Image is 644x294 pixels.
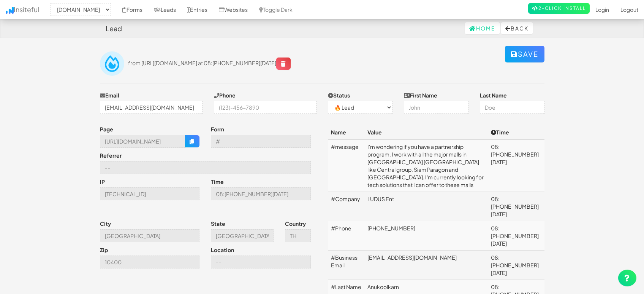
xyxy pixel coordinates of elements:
img: icon.png [6,7,14,14]
label: Country [285,220,306,227]
input: -- [211,135,311,148]
input: -- [211,229,274,242]
td: 08:[PHONE_NUMBER][DATE] [488,251,544,280]
input: -- [211,187,311,200]
a: Home [465,22,500,34]
label: First Name [404,91,437,99]
button: Save [505,46,544,62]
label: Location [211,246,234,254]
td: I'm wondering if you have a partnership program. I work with all the major malls in [GEOGRAPHIC_D... [364,139,488,192]
label: City [100,220,111,227]
label: Form [211,125,224,133]
input: -- [100,187,200,200]
td: #Business Email [328,251,364,280]
td: [EMAIL_ADDRESS][DOMAIN_NAME] [364,251,488,280]
input: -- [100,229,200,242]
label: IP [100,178,105,185]
th: Time [488,125,544,139]
input: -- [100,256,200,268]
label: Zip [100,246,108,254]
td: #message [328,139,364,192]
span: from [URL][DOMAIN_NAME] at 08:[PHONE_NUMBER][DATE] [128,59,291,66]
img: insiteful-lead.png [100,51,124,76]
label: Time [211,178,224,185]
td: LUDUS Ent [364,192,488,221]
label: State [211,220,225,227]
input: -- [285,229,311,242]
th: Name [328,125,364,139]
td: 08:[PHONE_NUMBER][DATE] [488,139,544,192]
h4: Lead [106,25,122,32]
label: Phone [214,91,236,99]
input: -- [100,135,186,148]
th: Value [364,125,488,139]
td: [PHONE_NUMBER] [364,221,488,251]
input: (123)-456-7890 [214,101,316,114]
input: Doe [480,101,544,114]
input: -- [100,161,311,174]
button: Back [501,22,533,34]
td: 08:[PHONE_NUMBER][DATE] [488,192,544,221]
td: #Company [328,192,364,221]
a: 2-Click Install [528,3,590,14]
input: -- [211,256,311,268]
label: Last Name [480,91,507,99]
label: Page [100,125,113,133]
td: 08:[PHONE_NUMBER][DATE] [488,221,544,251]
label: Email [100,91,119,99]
input: John [404,101,468,114]
input: j@doe.com [100,101,203,114]
td: #Phone [328,221,364,251]
label: Referrer [100,152,122,159]
label: Status [328,91,350,99]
